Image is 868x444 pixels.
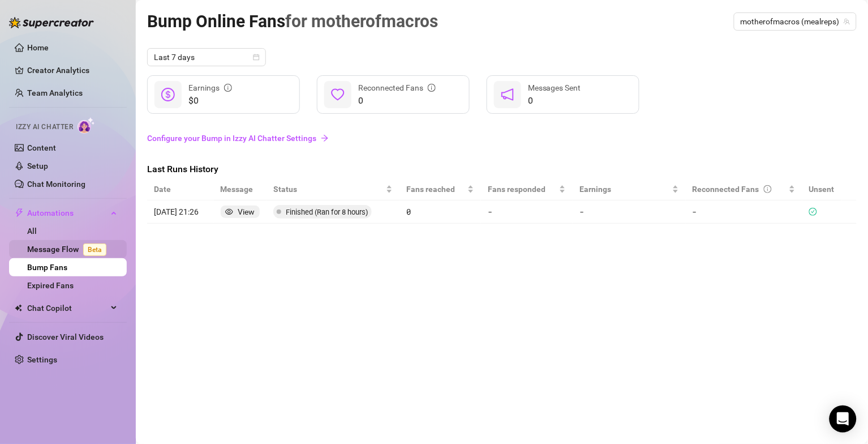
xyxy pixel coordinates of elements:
[27,299,108,317] span: Chat Copilot
[321,134,329,142] span: arrow-right
[267,178,399,200] th: Status
[273,183,384,195] span: Status
[573,178,686,200] th: Earnings
[16,122,73,133] span: Izzy AI Chatter
[147,8,438,35] article: Bump Online Fans
[501,88,514,101] span: notification
[27,161,48,170] a: Setup
[528,83,581,92] span: Messages Sent
[253,54,260,61] span: calendar
[488,206,566,218] article: -
[481,178,573,200] th: Fans responded
[579,206,584,218] article: -
[358,94,436,108] span: 0
[27,281,74,290] a: Expired Fans
[693,206,795,218] article: -
[27,245,111,254] a: Message FlowBeta
[286,208,368,216] span: Finished (Ran for 8 hours)
[406,206,474,218] article: 0
[27,355,57,364] a: Settings
[188,94,232,108] span: $0
[147,127,857,149] a: Configure your Bump in Izzy AI Chatter Settingsarrow-right
[802,178,841,200] th: Unsent
[331,88,345,101] span: heart
[693,183,786,195] div: Reconnected Fans
[27,332,104,341] a: Discover Viral Videos
[27,43,49,52] a: Home
[225,208,233,216] span: eye
[188,82,232,94] div: Earnings
[488,183,557,195] span: Fans responded
[358,82,436,94] div: Reconnected Fans
[399,178,481,200] th: Fans reached
[83,244,106,256] span: Beta
[147,163,337,176] span: Last Runs History
[224,84,232,92] span: info-circle
[428,84,436,92] span: info-circle
[27,88,83,97] a: Team Analytics
[154,206,207,218] article: [DATE] 21:26
[147,178,214,200] th: Date
[238,206,255,218] div: View
[15,208,24,217] span: thunderbolt
[844,18,850,25] span: team
[27,61,118,79] a: Creator Analytics
[15,304,22,312] img: Chat Copilot
[285,11,438,31] span: for motherofmacros
[809,208,817,216] span: check-circle
[27,143,56,152] a: Content
[741,13,850,30] span: motherofmacros (mealreps)
[78,117,95,134] img: AI Chatter
[214,178,267,200] th: Message
[764,185,772,193] span: info-circle
[27,263,67,272] a: Bump Fans
[27,180,85,189] a: Chat Monitoring
[147,132,857,144] a: Configure your Bump in Izzy AI Chatter Settings
[161,88,175,101] span: dollar
[154,49,259,66] span: Last 7 days
[406,183,465,195] span: Fans reached
[27,227,37,236] a: All
[528,94,581,108] span: 0
[579,183,670,195] span: Earnings
[27,204,108,222] span: Automations
[9,17,94,28] img: logo-BBDzfeDw.svg
[830,405,857,433] div: Open Intercom Messenger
